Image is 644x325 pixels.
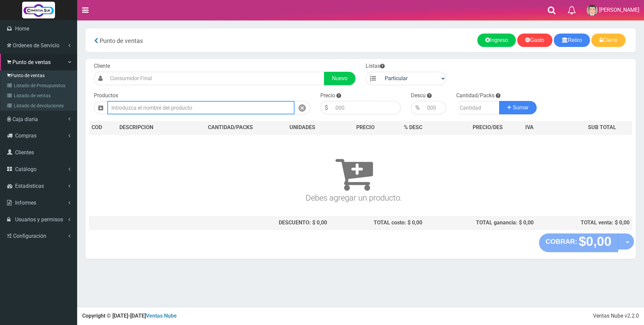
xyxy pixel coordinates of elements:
[539,219,630,227] div: TOTAL venta: $ 0,00
[107,101,294,114] input: Introduzca el nombre del producto
[2,80,77,91] a: Listado de Presupuestos
[117,121,186,134] th: DES
[411,92,426,100] label: Descu
[411,101,424,114] div: %
[546,238,577,245] strong: COBRAR:
[588,124,616,131] span: SUB TOTAL
[517,34,552,47] a: Gasto
[356,124,375,131] span: PRECIO
[599,7,639,13] span: [PERSON_NAME]
[12,59,51,65] span: Punto de ventas
[13,233,46,239] span: Configuración
[324,72,356,85] a: Nuevo
[424,101,446,114] input: 000
[15,183,44,189] span: Estadisticas
[13,42,59,49] span: Ordenes de Servicio
[456,92,494,100] label: Cantidad/Packs
[477,34,516,47] a: Ingreso
[92,144,616,202] h3: Debes agregar un producto.
[22,2,55,18] img: Logo grande
[539,233,619,252] button: COBRAR: $0,00
[593,312,639,320] div: Ventas Nube v2.2.0
[525,124,534,130] span: IVA
[15,200,36,206] span: Informes
[2,101,77,111] a: Listado de devoluciones
[554,34,590,47] a: Retiro
[82,313,177,319] strong: Copyright © [DATE]-[DATE]
[129,124,153,130] span: CRIPCION
[15,25,29,32] span: Home
[587,5,598,16] img: User Image
[2,91,77,101] a: Listado de ventas
[275,121,330,134] th: UNIDADES
[579,234,611,249] strong: $0,00
[320,101,332,114] div: $
[189,219,327,227] div: DESCUENTO: $ 0,00
[2,70,77,80] a: Punto de ventas
[366,62,385,70] label: Listas
[456,101,499,114] input: Cantidad
[94,92,118,100] label: Productos
[513,105,529,110] span: Sumar
[186,121,275,134] th: CANTIDAD/PACKS
[332,101,401,114] input: 000
[591,34,626,47] a: Cierre
[320,92,335,100] label: Precio
[428,219,534,227] div: TOTAL ganancia: $ 0,00
[100,37,143,44] span: Punto de ventas
[107,72,324,85] input: Consumidor Final
[89,121,117,134] th: COD
[15,132,37,139] span: Compras
[94,62,110,70] label: Cliente
[146,313,177,319] a: Ventas Nube
[499,101,537,114] button: Sumar
[332,219,422,227] div: TOTAL costo: $ 0,00
[15,166,37,172] span: Catálogo
[15,216,63,223] span: Usuarios y permisos
[473,124,503,130] span: PRECIO/DES
[15,149,34,156] span: Clientes
[12,116,38,122] span: Caja diaria
[404,124,422,130] span: % DESC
